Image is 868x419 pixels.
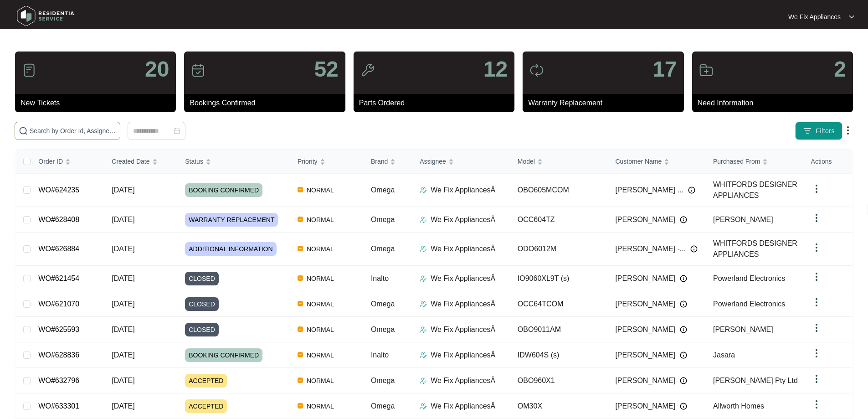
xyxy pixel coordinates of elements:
[431,375,495,386] p: We Fix AppliancesÂ
[483,58,508,80] p: 12
[112,300,134,308] span: [DATE]
[680,216,687,223] img: Info icon
[185,156,203,166] span: Status
[420,403,427,410] img: Assigner Icon
[431,350,495,361] p: We Fix AppliancesÂ
[359,98,514,109] p: Parts Ordered
[314,58,338,80] p: 52
[298,403,303,409] img: Vercel Logo
[185,297,219,311] span: CLOSED
[420,300,427,308] img: Assigner Icon
[811,348,822,359] img: dropdown arrow
[811,242,822,253] img: dropdown arrow
[788,12,841,21] p: We Fix Appliances
[185,399,227,413] span: ACCEPTED
[303,324,338,335] span: NORMAL
[615,350,675,361] span: [PERSON_NAME]
[420,326,427,333] img: Assigner Icon
[19,126,28,135] img: search-icon
[298,352,303,357] img: Vercel Logo
[690,245,698,253] img: Info icon
[371,326,395,333] span: Omega
[185,323,219,336] span: CLOSED
[811,271,822,282] img: dropdown arrow
[371,300,395,308] span: Omega
[22,63,36,78] img: icon
[38,377,79,384] a: WO#632796
[615,375,675,386] span: [PERSON_NAME]
[615,401,675,412] span: [PERSON_NAME]
[518,156,535,166] span: Model
[849,15,854,19] img: dropdown arrow
[412,150,510,174] th: Assignee
[420,186,427,194] img: Assigner Icon
[21,98,176,109] p: New Tickets
[104,150,178,174] th: Created Date
[185,213,278,227] span: WARRANTY REPLACEMENT
[803,126,812,135] img: filter icon
[371,274,389,282] span: Inalto
[615,214,675,225] span: [PERSON_NAME]
[713,216,773,223] span: [PERSON_NAME]
[145,58,169,80] p: 20
[112,402,134,410] span: [DATE]
[185,183,262,197] span: BOOKING CONFIRMED
[431,401,495,412] p: We Fix AppliancesÂ
[371,245,395,253] span: Omega
[185,374,227,388] span: ACCEPTED
[290,150,364,174] th: Priority
[303,185,338,196] span: NORMAL
[190,98,345,109] p: Bookings Confirmed
[680,275,687,282] img: Info icon
[811,399,822,410] img: dropdown arrow
[303,350,338,361] span: NORMAL
[31,150,104,174] th: Order ID
[420,245,427,253] img: Assigner Icon
[185,242,276,256] span: ADDITIONAL INFORMATION
[713,239,797,258] span: WHITFORDS DESIGNER APPLIANCES
[510,266,608,291] td: IO9060XL9T (s)
[112,326,134,333] span: [DATE]
[510,150,608,174] th: Model
[699,63,714,78] img: icon
[420,275,427,282] img: Assigner Icon
[713,156,760,166] span: Purchased From
[303,299,338,310] span: NORMAL
[431,299,495,310] p: We Fix AppliancesÂ
[420,377,427,384] img: Assigner Icon
[298,301,303,306] img: Vercel Logo
[303,214,338,225] span: NORMAL
[615,299,675,310] span: [PERSON_NAME]
[510,317,608,342] td: OBO9011AM
[420,352,427,359] img: Assigner Icon
[112,186,134,194] span: [DATE]
[510,342,608,368] td: IDW604S (s)
[360,63,375,78] img: icon
[811,212,822,223] img: dropdown arrow
[420,216,427,223] img: Assigner Icon
[811,322,822,333] img: dropdown arrow
[510,207,608,233] td: OCC604TZ
[834,58,846,80] p: 2
[371,216,395,223] span: Omega
[298,246,303,251] img: Vercel Logo
[298,156,318,166] span: Priority
[14,2,77,30] img: residentia service logo
[811,183,822,194] img: dropdown arrow
[510,174,608,207] td: OBO605MCOM
[713,300,785,308] span: Powerland Electronics
[510,393,608,419] td: OM30X
[303,401,338,412] span: NORMAL
[38,351,79,359] a: WO#628836
[431,214,495,225] p: We Fix AppliancesÂ
[698,98,853,109] p: Need Information
[371,402,395,410] span: Omega
[38,274,79,282] a: WO#621454
[510,233,608,266] td: ODO6012M
[191,63,205,78] img: icon
[842,125,853,136] img: dropdown arrow
[364,150,412,174] th: Brand
[510,368,608,393] td: OBO960X1
[112,274,134,282] span: [DATE]
[713,377,798,384] span: [PERSON_NAME] Pty Ltd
